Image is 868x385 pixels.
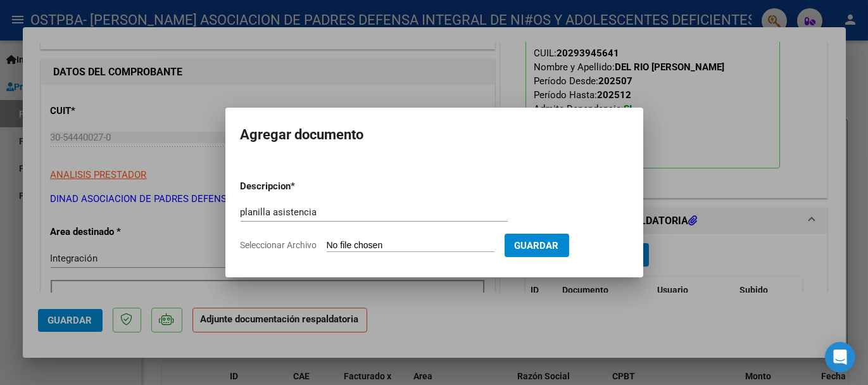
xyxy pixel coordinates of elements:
h2: Agregar documento [241,123,628,147]
p: Descripcion [241,179,357,194]
div: Open Intercom Messenger [825,342,855,372]
button: Guardar [505,234,569,257]
span: Seleccionar Archivo [241,240,317,250]
span: Guardar [515,240,559,251]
